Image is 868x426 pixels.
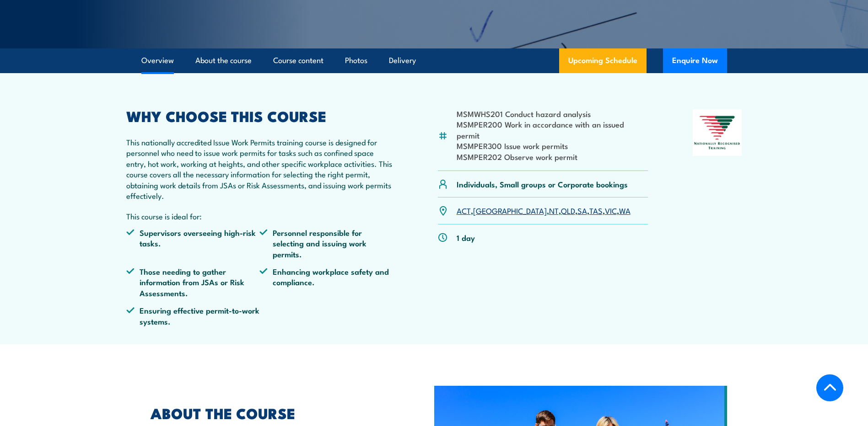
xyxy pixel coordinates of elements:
[663,48,727,73] button: Enquire Now
[126,266,260,298] li: Those needing to gather information from JSAs or Risk Assessments.
[457,151,648,162] li: MSMPER202 Observe work permit
[549,205,559,216] a: NT
[126,227,260,259] li: Supervisors overseeing high-risk tasks.
[126,305,260,326] li: Ensuring effective permit-to-work systems.
[457,179,628,189] p: Individuals, Small groups or Corporate bookings
[457,108,648,119] li: MSMWHS201 Conduct hazard analysis
[259,266,393,298] li: Enhancing workplace safety and compliance.
[693,109,742,156] img: Nationally Recognised Training logo.
[457,205,471,216] a: ACT
[389,48,416,73] a: Delivery
[605,205,617,216] a: VIC
[561,205,575,216] a: QLD
[577,205,587,216] a: SA
[126,211,394,221] p: This course is ideal for:
[619,205,631,216] a: WA
[457,140,648,151] li: MSMPER300 Issue work permits
[457,119,648,140] li: MSMPER200 Work in accordance with an issued permit
[457,232,475,243] p: 1 day
[457,205,631,216] p: , , , , , , ,
[141,48,174,73] a: Overview
[559,48,647,73] a: Upcoming Schedule
[195,48,252,73] a: About the course
[473,205,547,216] a: [GEOGRAPHIC_DATA]
[273,48,323,73] a: Course content
[126,137,394,201] p: This nationally accredited Issue Work Permits training course is designed for personnel who need ...
[151,406,392,419] h2: ABOUT THE COURSE
[259,227,393,259] li: Personnel responsible for selecting and issuing work permits.
[126,109,394,122] h2: WHY CHOOSE THIS COURSE
[345,48,367,73] a: Photos
[589,205,603,216] a: TAS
